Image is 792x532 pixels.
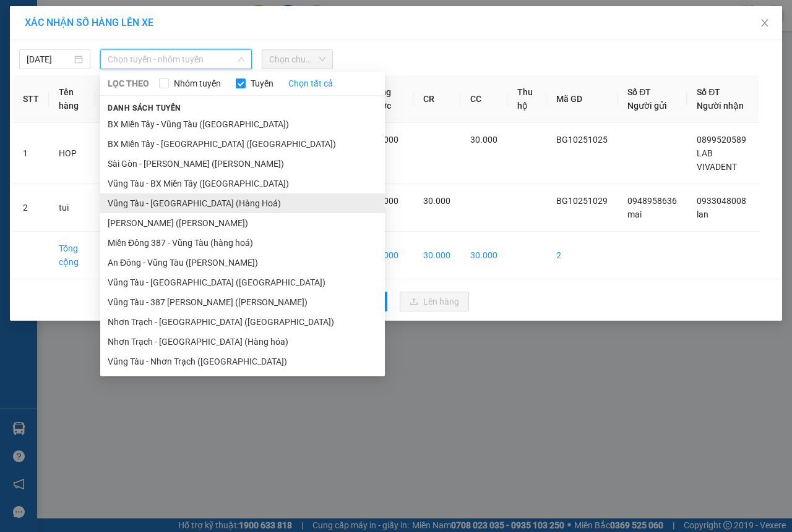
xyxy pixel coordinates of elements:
span: Chọn chuyến [269,50,325,69]
input: 13/10/2025 [27,53,72,66]
img: logo.jpg [6,6,49,49]
li: Vũng Tàu - BX Miền Tây ([GEOGRAPHIC_DATA]) [100,174,385,193]
span: Danh sách tuyến [100,103,189,114]
span: 30.000 [371,135,398,145]
th: SL [95,75,125,123]
span: XÁC NHẬN SỐ HÀNG LÊN XE [25,17,153,28]
b: 93 Nguyễn Thái Bình, [GEOGRAPHIC_DATA] [85,68,162,119]
th: CC [460,75,507,123]
th: STT [13,75,49,123]
span: LỌC THEO [108,77,149,90]
span: BG10251025 [556,135,608,145]
span: 0948958636 [627,196,677,206]
span: 30.000 [371,196,398,206]
li: An Đông - Vũng Tàu ([PERSON_NAME]) [100,253,385,272]
span: environment [85,69,94,77]
td: 30.000 [413,232,460,279]
span: BG10251029 [556,196,608,206]
span: 0899520589 [697,135,746,145]
span: LAB VIVADENT [697,148,737,172]
td: 2 [546,232,618,279]
td: tui [49,184,95,232]
li: Nhơn Trạch - [GEOGRAPHIC_DATA] (Hàng hóa) [100,332,385,352]
li: [PERSON_NAME] ([PERSON_NAME]) [100,213,385,233]
span: environment [6,69,15,77]
td: 1 [13,123,49,184]
span: lan [697,209,708,219]
span: 0933048008 [697,196,746,206]
li: Sài Gòn - [PERSON_NAME] ([PERSON_NAME]) [100,154,385,174]
li: Miền Đông 387 - Vũng Tàu (hàng hoá) [100,233,385,253]
td: 60.000 [361,232,413,279]
th: CR [413,75,460,123]
span: close [760,18,770,28]
span: down [238,56,245,63]
a: Chọn tất cả [288,77,333,90]
span: 30.000 [423,196,450,206]
span: Nhóm tuyến [169,77,226,90]
li: Vũng Tàu - 387 [PERSON_NAME] ([PERSON_NAME]) [100,292,385,312]
span: mai [627,209,642,219]
li: BX Miền Tây - Vũng Tàu ([GEOGRAPHIC_DATA]) [100,114,385,134]
td: Tổng cộng [49,232,95,279]
li: BX Miền Tây - [GEOGRAPHIC_DATA] ([GEOGRAPHIC_DATA]) [100,134,385,154]
th: Tên hàng [49,75,95,123]
span: Chọn tuyến - nhóm tuyến [108,50,244,69]
td: HOP [49,123,95,184]
li: VP Bình Giã [6,53,85,66]
span: Tuyến [246,77,278,90]
button: Close [747,6,782,41]
li: Hoa Mai [6,6,179,30]
th: Thu hộ [507,75,547,123]
th: Mã GD [546,75,618,123]
td: 2 [13,184,49,232]
li: Vũng Tàu - Nhơn Trạch ([GEOGRAPHIC_DATA]) [100,352,385,371]
span: Người gửi [627,101,667,111]
button: uploadLên hàng [400,292,469,311]
th: Tổng cước [361,75,413,123]
li: Vũng Tàu - [GEOGRAPHIC_DATA] (Hàng Hoá) [100,193,385,213]
span: 30.000 [470,135,497,145]
li: VP 93 NTB Q1 [85,53,165,66]
span: Người nhận [697,101,744,111]
span: Số ĐT [627,87,651,97]
li: Vũng Tàu - [GEOGRAPHIC_DATA] ([GEOGRAPHIC_DATA]) [100,272,385,292]
td: 30.000 [460,232,507,279]
span: Số ĐT [697,87,720,97]
li: Nhơn Trạch - [GEOGRAPHIC_DATA] ([GEOGRAPHIC_DATA]) [100,312,385,332]
b: 154/1 Bình Giã, P 8 [6,68,84,91]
